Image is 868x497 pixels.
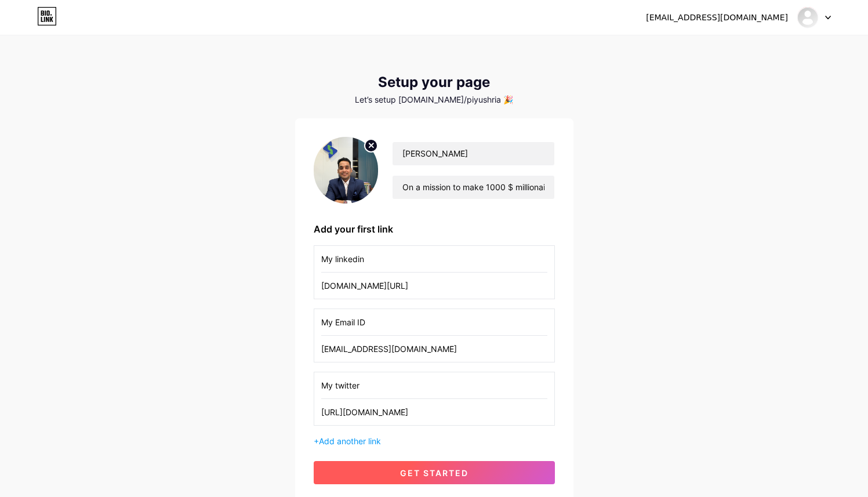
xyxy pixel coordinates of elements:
[400,468,468,478] span: get started
[646,12,788,24] div: [EMAIL_ADDRESS][DOMAIN_NAME]
[314,137,379,204] img: profile pic
[321,273,547,299] input: URL (https://instagram.com/yourname)
[314,435,555,447] div: +
[321,336,547,362] input: URL (https://instagram.com/yourname)
[393,142,554,165] input: Your name
[797,6,819,28] img: piyushria
[319,436,381,446] span: Add another link
[321,372,547,398] input: Link name (My Instagram)
[321,309,547,335] input: Link name (My Instagram)
[295,95,573,104] div: Let’s setup [DOMAIN_NAME]/piyushria 🎉
[314,461,555,484] button: get started
[321,399,547,425] input: URL (https://instagram.com/yourname)
[321,246,547,272] input: Link name (My Instagram)
[295,74,573,90] div: Setup your page
[314,222,555,236] div: Add your first link
[393,176,554,199] input: bio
